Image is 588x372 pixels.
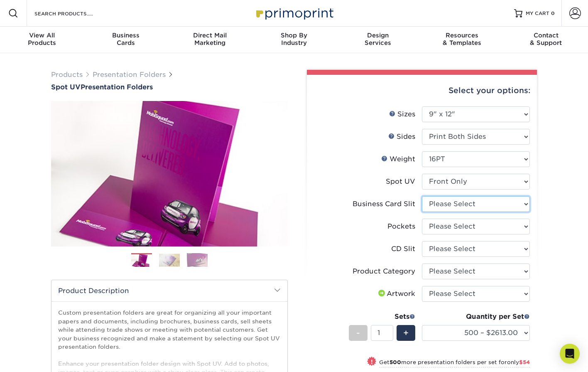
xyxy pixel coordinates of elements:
[371,357,373,366] span: !
[379,359,530,367] small: Get more presentation folders per set for
[353,199,415,209] div: Business Card Slit
[387,222,415,232] div: Pockets
[336,27,420,53] a: DesignServices
[93,71,166,79] a: Presentation Folders
[51,83,288,91] h1: Presentation Folders
[388,132,415,142] div: Sides
[314,75,530,106] div: Select your options:
[386,177,415,187] div: Spot UV
[381,154,415,164] div: Weight
[403,327,409,339] span: +
[504,32,588,39] span: Contact
[131,254,152,268] img: Presentation Folders 01
[526,10,549,17] span: MY CART
[391,244,415,254] div: CD Slit
[390,359,401,365] strong: 500
[168,32,252,47] div: Marketing
[252,32,336,47] div: Industry
[420,32,504,47] div: & Templates
[336,32,420,47] div: Services
[252,32,336,39] span: Shop By
[420,27,504,53] a: Resources& Templates
[252,4,336,22] img: Primoprint
[168,32,252,39] span: Direct Mail
[34,8,115,18] input: SEARCH PRODUCTS.....
[504,32,588,47] div: & Support
[560,344,580,364] div: Open Intercom Messenger
[507,359,530,365] span: only
[51,280,287,301] h2: Product Description
[356,327,360,339] span: -
[84,32,168,39] span: Business
[168,27,252,53] a: Direct MailMarketing
[51,83,81,91] span: Spot UV
[353,266,415,276] div: Product Category
[349,312,415,322] div: Sets
[252,27,336,53] a: Shop ByIndustry
[420,32,504,39] span: Resources
[84,32,168,47] div: Cards
[519,359,530,365] span: $54
[389,109,415,119] div: Sizes
[422,312,530,322] div: Quantity per Set
[51,83,288,91] a: Spot UVPresentation Folders
[84,27,168,53] a: BusinessCards
[187,253,208,267] img: Presentation Folders 03
[377,289,415,299] div: Artwork
[51,71,83,79] a: Products
[159,254,180,266] img: Presentation Folders 02
[551,10,555,16] span: 0
[51,92,288,256] img: Spot UV 01
[336,32,420,39] span: Design
[504,27,588,53] a: Contact& Support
